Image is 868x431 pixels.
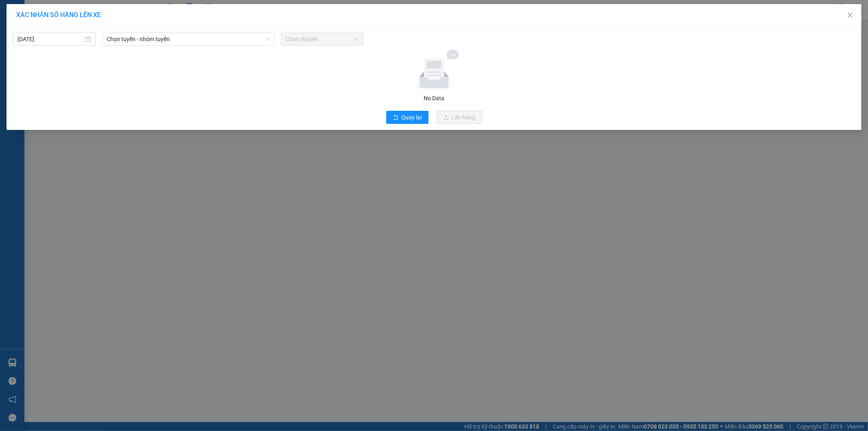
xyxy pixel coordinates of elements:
span: Quay lại [402,113,422,122]
span: rollback [393,114,398,121]
span: Chọn chuyến [286,33,359,45]
div: No Data [12,94,856,103]
span: down [265,37,270,42]
button: uploadLên hàng [437,111,482,124]
button: rollbackQuay lại [386,111,429,124]
button: Close [839,4,861,27]
input: 13/09/2025 [17,35,83,44]
span: XÁC NHẬN SỐ HÀNG LÊN XE [16,11,101,19]
span: close [847,12,853,18]
span: Chọn tuyến - nhóm tuyến [107,33,269,45]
